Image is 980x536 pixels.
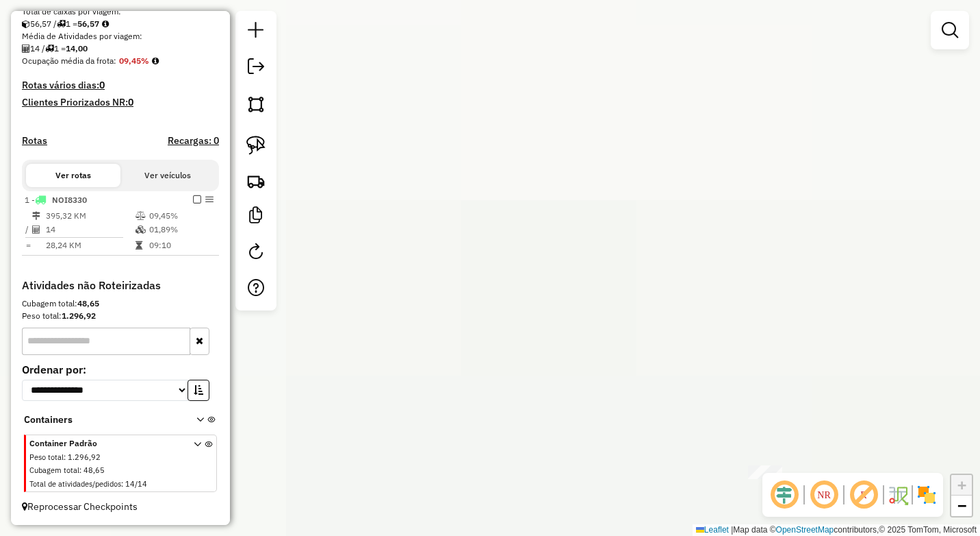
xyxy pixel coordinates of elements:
[731,525,733,535] span: |
[246,95,266,114] img: Selecionar atividades - polígono
[22,135,47,147] a: Rotas
[29,437,177,450] span: Container Padrão
[77,298,99,308] strong: 48,65
[149,209,214,223] td: 09,45%
[26,164,120,187] button: Ver rotas
[149,223,214,236] td: 01,89%
[79,465,81,475] span: :
[22,279,219,292] h4: Atividades não Roteirizadas
[149,239,214,252] td: 09:10
[22,97,219,108] h4: Clientes Priorizados NR:
[22,20,30,28] i: Cubagem total roteirizado
[136,226,146,234] i: % de utilização da cubagem
[22,310,219,322] div: Peso total:
[22,5,219,18] div: Total de caixas por viagem:
[45,209,135,223] td: 395,32 KM
[77,19,99,29] strong: 56,57
[936,16,964,44] a: Exibir filtros
[22,297,219,310] div: Cubagem total:
[916,484,938,506] img: Exibir/Ocultar setores
[128,96,133,108] strong: 0
[120,164,215,187] button: Ver veículos
[193,195,201,204] em: Finalizar rota
[847,478,880,511] span: Exibir rótulo
[768,478,801,511] span: Ocultar deslocamento
[168,135,219,147] h4: Recargas: 0
[66,43,88,53] strong: 14,00
[22,80,219,91] h4: Rotas vários dias:
[25,195,87,205] span: 1 -
[246,171,266,191] img: Criar rota
[102,20,109,28] i: Meta Caixas/viagem: 1,00 Diferença: 55,57
[136,212,146,220] i: % de utilização do peso
[22,18,219,30] div: 56,57 / 1 =
[45,45,54,53] i: Total de rotas
[57,20,66,28] i: Total de rotas
[22,42,219,55] div: 14 / 1 =
[696,525,729,535] a: Leaflet
[242,238,270,269] a: Reroteirizar Sessão
[748,465,782,479] div: Atividade não roteirizada - BOM PRATO
[951,475,972,496] a: Zoom in
[45,223,135,236] td: 14
[242,202,270,232] a: Criar modelo
[241,166,271,196] a: Criar rota
[45,239,135,252] td: 28,24 KM
[68,452,101,462] span: 1.296,92
[121,479,123,489] span: :
[951,496,972,516] a: Zoom out
[29,479,121,489] span: Total de atividades/pedidos
[83,465,105,475] span: 48,65
[25,223,31,236] td: /
[957,476,966,494] span: +
[957,497,966,514] span: −
[152,57,159,65] em: Média calculada utilizando a maior ocupação (%Peso ou %Cubagem) de cada rota da sessão. Rotas cro...
[22,361,219,378] label: Ordenar por:
[32,212,40,220] i: Distância Total
[242,53,270,84] a: Exportar sessão
[188,380,209,401] button: Ordem crescente
[25,239,31,252] td: =
[32,226,40,234] i: Total de Atividades
[22,500,138,513] span: Reprocessar Checkpoints
[29,452,64,462] span: Peso total
[776,525,834,535] a: OpenStreetMap
[22,45,30,53] i: Total de Atividades
[22,30,219,42] div: Média de Atividades por viagem:
[246,136,266,155] img: Selecionar atividades - laço
[62,310,96,321] strong: 1.296,92
[29,465,79,475] span: Cubagem total
[887,484,909,506] img: Fluxo de ruas
[52,195,87,205] span: NOI8330
[693,524,980,536] div: Map data © contributors,© 2025 TomTom, Microsoft
[99,79,105,91] strong: 0
[125,479,147,489] span: 14/14
[119,56,149,66] strong: 09,45%
[808,478,840,511] span: Ocultar NR
[24,413,179,427] span: Containers
[64,452,66,462] span: :
[136,241,142,249] i: Tempo total em rota
[22,56,116,66] span: Ocupação média da frota:
[242,16,270,47] a: Nova sessão e pesquisa
[205,195,214,204] em: Opções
